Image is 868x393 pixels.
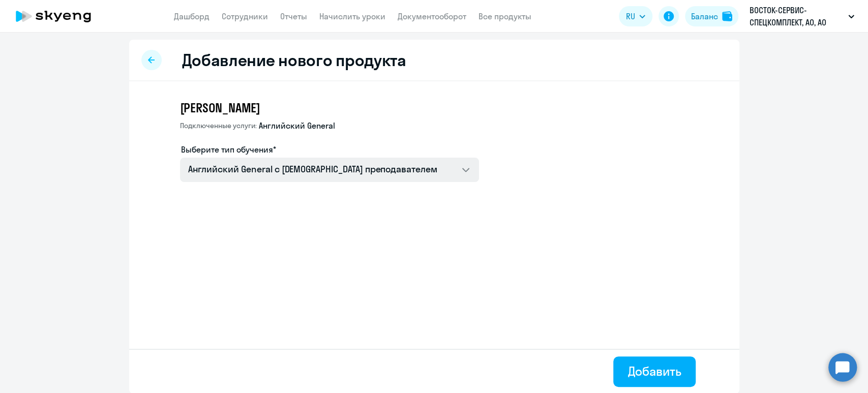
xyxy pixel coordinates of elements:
button: ВОСТОК-СЕРВИС-СПЕЦКОМПЛЕКТ, АО, АО «ВОСТОК-СЕРВИС-СПЕЦКОМПЛЕКТ» \ ГК Восток Сервис [744,4,859,28]
a: Дашборд [174,11,209,21]
a: Отчеты [280,11,307,21]
label: Выберите тип обучения* [181,143,276,156]
h2: Добавление нового продукта [182,50,406,70]
a: Все продукты [478,11,531,21]
p: ВОСТОК-СЕРВИС-СПЕЦКОМПЛЕКТ, АО, АО «ВОСТОК-СЕРВИС-СПЕЦКОМПЛЕКТ» \ ГК Восток Сервис [750,4,844,28]
span: Подключенные услуги: [180,121,257,130]
button: RU [619,6,652,26]
h3: [PERSON_NAME] [180,100,479,116]
a: Сотрудники [222,11,268,21]
div: Добавить [627,363,681,379]
a: Документооборот [398,11,466,21]
div: Баланс [691,10,718,22]
a: Начислить уроки [319,11,385,21]
button: Балансbalance [685,6,738,26]
span: Английский General [259,120,335,131]
button: Добавить [613,356,695,387]
img: balance [722,11,732,21]
span: RU [626,10,635,22]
